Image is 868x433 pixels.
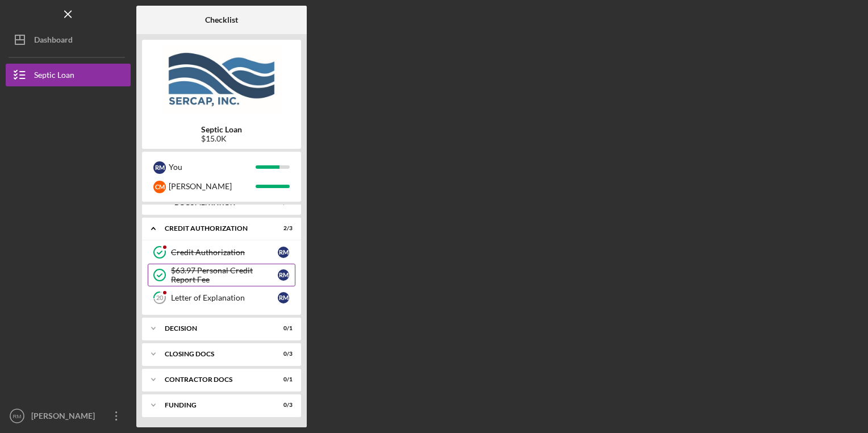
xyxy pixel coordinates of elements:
[171,248,278,257] div: Credit Authorization
[6,28,131,51] button: Dashboard
[6,64,131,86] button: Septic Loan
[148,241,295,264] a: Credit AuthorizationRM
[6,405,131,427] button: RM[PERSON_NAME]
[205,15,238,24] b: Checklist
[165,402,264,409] div: Funding
[165,325,264,332] div: Decision
[171,266,278,284] div: $63.97 Personal Credit Report Fee
[165,376,264,383] div: Contractor Docs
[278,292,289,303] div: R M
[272,376,293,383] div: 0 / 1
[272,402,293,409] div: 0 / 3
[156,294,164,302] tspan: 20
[13,413,22,419] text: RM
[171,293,278,302] div: Letter of Explanation
[272,325,293,332] div: 0 / 1
[272,225,293,232] div: 2 / 3
[153,181,166,193] div: C M
[169,157,256,177] div: You
[201,125,242,134] b: Septic Loan
[272,351,293,357] div: 0 / 3
[278,247,289,258] div: R M
[34,28,73,54] div: Dashboard
[169,177,256,196] div: [PERSON_NAME]
[201,134,242,143] div: $15.0K
[165,225,264,232] div: CREDIT AUTHORIZATION
[34,64,74,89] div: Septic Loan
[278,269,289,281] div: R M
[148,286,295,309] a: 20Letter of ExplanationRM
[165,351,264,357] div: CLOSING DOCS
[148,264,295,286] a: $63.97 Personal Credit Report FeeRM
[142,45,301,114] img: Product logo
[28,405,102,430] div: [PERSON_NAME]
[153,161,166,174] div: R M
